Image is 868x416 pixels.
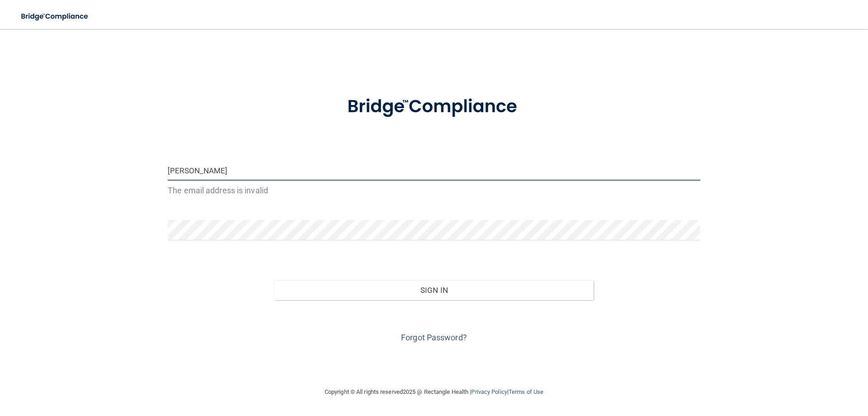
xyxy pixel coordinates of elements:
img: bridge_compliance_login_screen.278c3ca4.svg [14,7,97,26]
img: bridge_compliance_login_screen.278c3ca4.svg [329,83,539,130]
div: Copyright © All rights reserved 2025 @ Rectangle Health | | [269,378,599,406]
button: Sign In [274,280,594,300]
input: Email [168,160,700,181]
a: Privacy Policy [471,388,507,395]
a: Forgot Password? [401,333,467,342]
p: The email address is invalid [168,183,700,198]
a: Terms of Use [509,388,543,395]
